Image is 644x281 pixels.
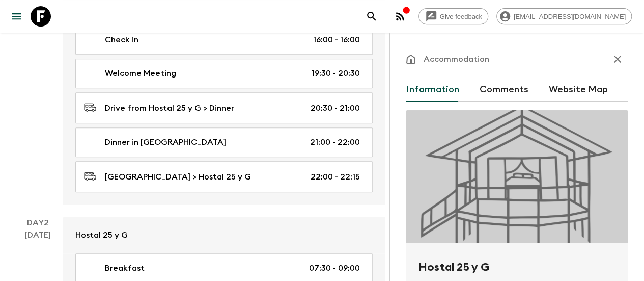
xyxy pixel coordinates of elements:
[75,229,128,241] p: Hostal 25 y G
[406,110,628,243] div: Photo of Hostal 25 y G
[313,34,360,46] p: 16:00 - 16:00
[75,25,373,55] a: Check in16:00 - 16:00
[105,34,138,46] p: Check in
[406,78,459,102] button: Information
[496,8,632,24] div: [EMAIL_ADDRESS][DOMAIN_NAME]
[105,136,226,148] p: Dinner in [GEOGRAPHIC_DATA]
[480,78,528,102] button: Comments
[312,67,360,80] p: 19:30 - 20:30
[105,171,251,183] p: [GEOGRAPHIC_DATA] > Hostal 25 y G
[6,6,26,27] button: menu
[549,78,608,102] button: Website Map
[310,136,360,148] p: 21:00 - 22:00
[25,1,51,205] div: [DATE]
[105,102,234,114] p: Drive from Hostal 25 y G > Dinner
[75,59,373,88] a: Welcome Meeting19:30 - 20:30
[361,6,382,27] button: search adventures
[63,217,385,253] a: Hostal 25 y G
[311,102,360,114] p: 20:30 - 21:00
[75,92,373,123] a: Drive from Hostal 25 y G > Dinner20:30 - 21:00
[434,13,488,20] span: Give feedback
[75,127,373,157] a: Dinner in [GEOGRAPHIC_DATA]21:00 - 22:00
[508,13,631,20] span: [EMAIL_ADDRESS][DOMAIN_NAME]
[12,217,63,229] p: Day 2
[75,161,373,192] a: [GEOGRAPHIC_DATA] > Hostal 25 y G22:00 - 22:15
[311,171,360,183] p: 22:00 - 22:15
[105,262,145,274] p: Breakfast
[418,8,488,24] a: Give feedback
[424,53,489,65] p: Accommodation
[105,67,176,80] p: Welcome Meeting
[309,262,360,274] p: 07:30 - 09:00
